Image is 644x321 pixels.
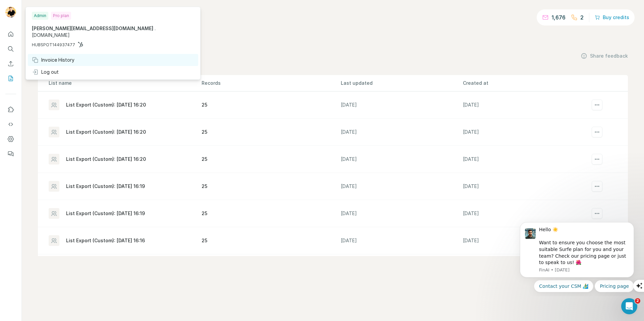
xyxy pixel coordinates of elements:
[340,227,462,254] td: [DATE]
[5,43,16,55] button: Search
[551,13,566,21] p: 1,676
[201,146,340,173] td: 25
[5,28,16,40] button: Quick start
[66,210,145,217] div: List Export (Custom): [DATE] 16:19
[595,13,629,22] button: Buy credits
[621,298,637,314] iframe: Intercom live chat
[341,80,462,86] p: Last updated
[5,118,16,130] button: Use Surfe API
[155,25,156,31] span: .
[592,181,602,192] button: actions
[5,148,16,160] button: Feedback
[201,227,340,254] td: 25
[340,91,462,119] td: [DATE]
[5,133,16,145] button: Dashboard
[32,12,48,20] div: Admin
[592,208,602,219] button: actions
[201,200,340,227] td: 25
[340,200,462,227] td: [DATE]
[32,25,153,31] span: [PERSON_NAME][EMAIL_ADDRESS][DOMAIN_NAME]
[510,216,644,296] iframe: Intercom notifications message
[5,58,16,70] button: Enrich CSV
[592,100,602,110] button: actions
[66,183,145,190] div: List Export (Custom): [DATE] 16:19
[463,119,584,146] td: [DATE]
[463,146,584,173] td: [DATE]
[201,173,340,200] td: 25
[340,254,462,281] td: [DATE]
[463,80,584,86] p: Created at
[463,227,584,254] td: [DATE]
[66,102,146,108] div: List Export (Custom): [DATE] 16:20
[49,80,201,86] p: List name
[32,69,59,75] div: Log out
[51,12,71,20] div: Pro plan
[592,127,602,137] button: actions
[201,91,340,119] td: 25
[201,119,340,146] td: 25
[66,237,145,244] div: List Export (Custom): [DATE] 16:16
[32,57,74,63] div: Invoice History
[463,200,584,227] td: [DATE]
[32,42,75,48] span: HUBSPOT144937477
[201,254,340,281] td: 10
[340,173,462,200] td: [DATE]
[66,129,146,135] div: List Export (Custom): [DATE] 16:20
[5,72,16,84] button: My lists
[463,254,584,281] td: [DATE]
[581,53,628,59] button: Share feedback
[66,156,146,163] div: List Export (Custom): [DATE] 16:20
[340,119,462,146] td: [DATE]
[5,7,16,17] img: Avatar
[5,104,16,116] button: Use Surfe on LinkedIn
[580,13,584,21] p: 2
[592,154,602,165] button: actions
[463,173,584,200] td: [DATE]
[32,32,70,38] span: [DOMAIN_NAME]
[202,80,340,86] p: Records
[340,146,462,173] td: [DATE]
[463,91,584,119] td: [DATE]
